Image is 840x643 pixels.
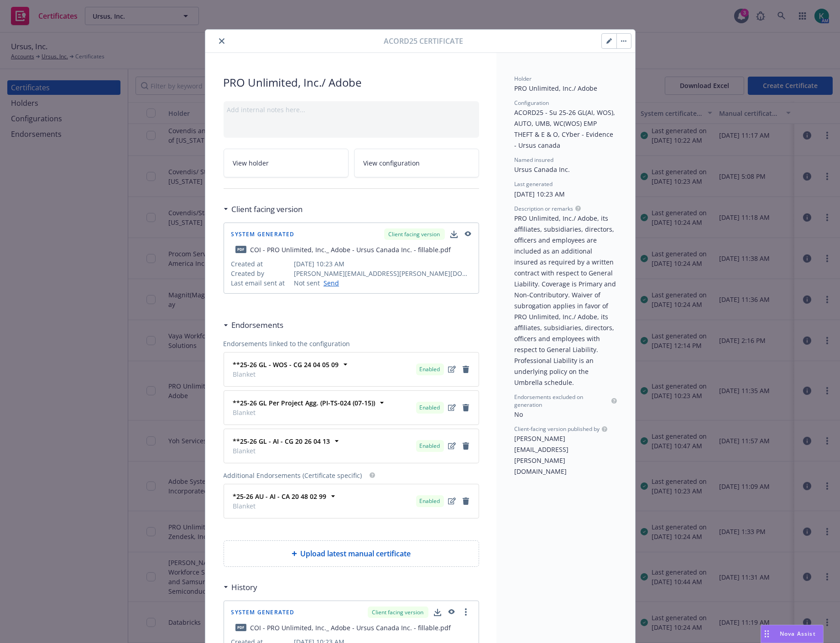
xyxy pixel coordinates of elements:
[233,408,376,417] span: Blanket
[216,36,227,47] button: close
[232,581,258,593] h3: History
[232,203,303,215] h3: Client facing version
[224,319,284,331] div: Endorsements
[233,437,330,446] strong: **25-26 GL - AI - CG 20 26 04 13
[231,269,291,278] span: Created by
[460,441,471,451] a: remove
[447,402,458,413] a: edit
[515,75,532,83] span: Holder
[384,228,445,240] div: Client facing version
[354,149,479,177] a: View configuration
[460,402,471,413] a: remove
[515,434,569,476] span: [PERSON_NAME][EMAIL_ADDRESS][PERSON_NAME][DOMAIN_NAME]
[515,180,553,188] span: Last generated
[761,625,824,643] button: Nova Assist
[515,108,617,150] span: ACORD25 - Su 25-26 GL(AI, WOS), AUTO, UMB, WC(WOS) EMP THEFT & E & O, CYber - Evidence - Ursus ca...
[233,446,330,456] span: Blanket
[301,548,411,559] span: Upload latest manual certificate
[233,369,339,379] span: Blanket
[368,607,428,618] div: Client facing version
[515,190,565,198] span: [DATE] 10:23 AM
[420,404,440,412] span: Enabled
[320,278,339,288] a: Send
[235,246,246,253] span: pdf
[231,610,295,615] span: System Generated
[364,158,420,168] span: View configuration
[384,36,464,47] span: Acord25 Certificate
[235,624,246,631] span: pdf
[233,501,327,511] span: Blanket
[224,581,258,593] div: History
[420,365,440,373] span: Enabled
[224,540,479,567] div: Upload latest manual certificate
[233,360,339,369] strong: **25-26 GL - WOS - CG 24 04 05 09
[515,425,600,433] span: Client-facing version published by
[224,203,303,215] div: Client facing version
[224,75,479,90] span: PRO Unlimited, Inc./ Adobe
[250,245,451,254] div: COI - PRO Unlimited, Inc._ Adobe - Ursus Canada Inc. - fillable.pdf
[515,205,574,213] span: Description or remarks
[447,441,458,451] a: edit
[515,165,570,174] span: Ursus Canada Inc.
[231,278,291,288] span: Last email sent at
[447,496,458,507] a: edit
[224,339,479,348] span: Endorsements linked to the configuration
[515,393,610,409] span: Endorsements excluded on generation
[515,84,598,93] span: PRO Unlimited, Inc./ Adobe
[227,105,306,114] span: Add internal notes here...
[233,492,327,501] strong: *25-26 AU - AI - CA 20 48 02 99
[250,623,451,633] div: COI - PRO Unlimited, Inc._ Adobe - Ursus Canada Inc. - fillable.pdf
[224,149,349,177] a: View holder
[515,156,554,164] span: Named insured
[460,496,471,507] a: remove
[294,278,320,288] span: Not sent
[460,607,471,617] a: more
[294,259,471,269] span: [DATE] 10:23 AM
[233,158,269,168] span: View holder
[515,99,549,107] span: Configuration
[233,399,376,407] strong: **25-26 GL Per Project Agg. (PI-TS-024 (07-15))
[447,364,458,375] a: edit
[294,269,471,278] span: [PERSON_NAME][EMAIL_ADDRESS][PERSON_NAME][DOMAIN_NAME]
[420,442,440,450] span: Enabled
[460,364,471,375] a: remove
[780,630,816,638] span: Nova Assist
[515,410,523,419] span: No
[420,497,440,505] span: Enabled
[231,232,295,237] span: System Generated
[232,319,284,331] h3: Endorsements
[224,471,362,480] span: Additional Endorsements (Certificate specific)
[231,259,291,269] span: Created at
[515,214,618,387] span: PRO Unlimited, Inc./ Adobe, its affiliates, subsidiaries, directors, officers and employees are i...
[761,625,772,643] div: Drag to move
